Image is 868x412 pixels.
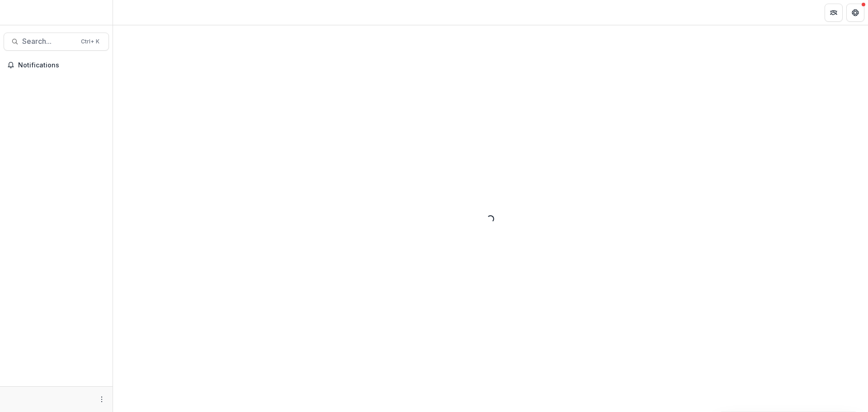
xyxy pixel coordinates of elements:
div: Ctrl + K [79,37,101,47]
button: Get Help [846,4,864,22]
button: Partners [825,4,843,22]
button: More [96,394,107,405]
span: Notifications [18,62,105,69]
span: Search... [22,37,75,46]
button: Search... [4,33,109,51]
button: Notifications [4,58,109,72]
